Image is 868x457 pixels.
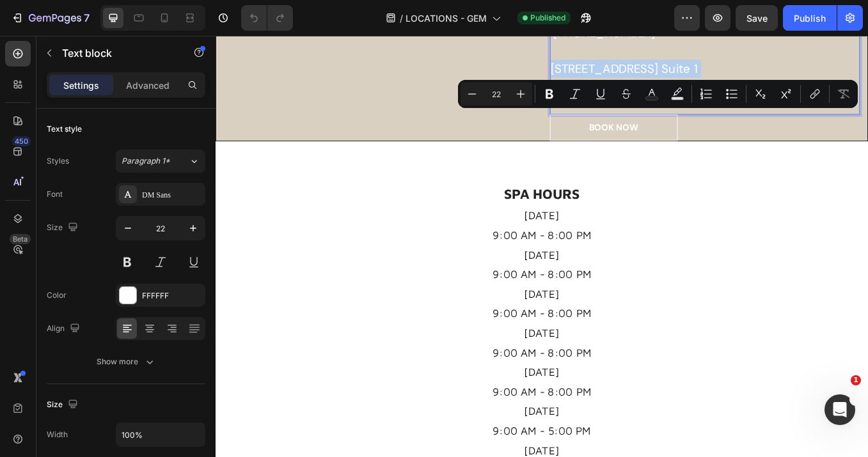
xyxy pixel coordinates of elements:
[63,79,99,92] p: Settings
[400,12,403,25] span: /
[395,28,757,70] p: [STREET_ADDRESS] Suite 1 [GEOGRAPHIC_DATA]
[47,219,81,236] div: Size
[393,93,544,123] a: BOOK NOW
[75,315,693,338] p: 9:00 AM - 8:00 PM
[47,429,68,440] div: Width
[851,375,861,385] span: 1
[736,5,778,31] button: Save
[47,123,82,135] div: Text style
[47,290,67,301] div: Color
[47,320,83,337] div: Align
[439,100,498,116] div: BOOK NOW
[10,234,31,244] div: Beta
[116,423,205,446] input: Auto
[241,5,293,31] div: Undo/Redo
[47,396,81,414] div: Size
[84,10,90,26] p: 7
[62,45,171,61] p: Text block
[47,155,69,167] div: Styles
[12,136,31,146] div: 450
[75,200,693,223] p: [DATE]
[75,407,693,430] p: 9:00 AM - 8:00 PM
[458,80,858,108] div: Editor contextual toolbar
[216,36,868,457] iframe: Design area
[75,384,693,407] p: [DATE]
[75,292,693,315] p: [DATE]
[75,430,693,453] p: [DATE]
[75,223,693,246] p: 9:00 AM - 8:00 PM
[122,155,170,167] span: Paragraph 1*
[406,12,487,25] span: LOCATIONS - GEM
[75,338,693,361] p: [DATE]
[75,269,693,292] p: 9:00 AM - 8:00 PM
[746,13,768,24] span: Save
[142,189,202,201] div: DM Sans
[794,12,826,25] div: Publish
[97,355,156,368] div: Show more
[5,5,95,31] button: 7
[530,12,565,24] span: Published
[825,394,855,425] iframe: Intercom live chat
[142,290,202,302] div: FFFFFF
[116,150,205,173] button: Paragraph 1*
[47,350,205,373] button: Show more
[75,361,693,384] p: 9:00 AM - 8:00 PM
[75,246,693,269] p: [DATE]
[340,176,429,195] strong: SPA HOURS
[47,189,63,200] div: Font
[126,79,170,92] p: Advanced
[783,5,837,31] button: Publish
